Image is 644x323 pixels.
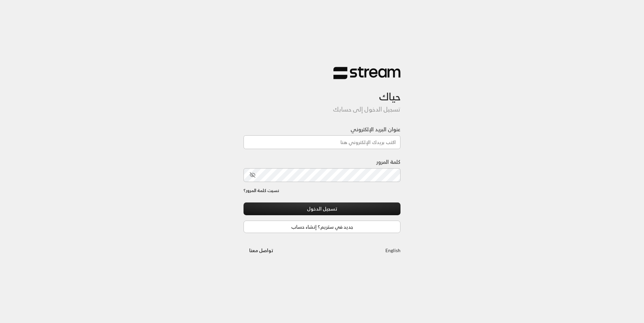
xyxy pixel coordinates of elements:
[244,221,400,233] a: جديد في ستريم؟ إنشاء حساب
[351,125,400,133] label: عنوان البريد الإلكتروني
[376,158,400,166] label: كلمة المرور
[385,244,400,257] a: English
[244,244,279,257] button: تواصل معنا
[244,135,400,149] input: اكتب بريدك الإلكتروني هنا
[244,246,279,255] a: تواصل معنا
[244,106,400,113] h5: تسجيل الدخول إلى حسابك
[244,187,279,194] a: نسيت كلمة المرور؟
[244,80,400,103] h3: حياك
[244,202,400,215] button: تسجيل الدخول
[247,169,258,181] button: toggle password visibility
[333,66,400,80] img: Stream Logo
